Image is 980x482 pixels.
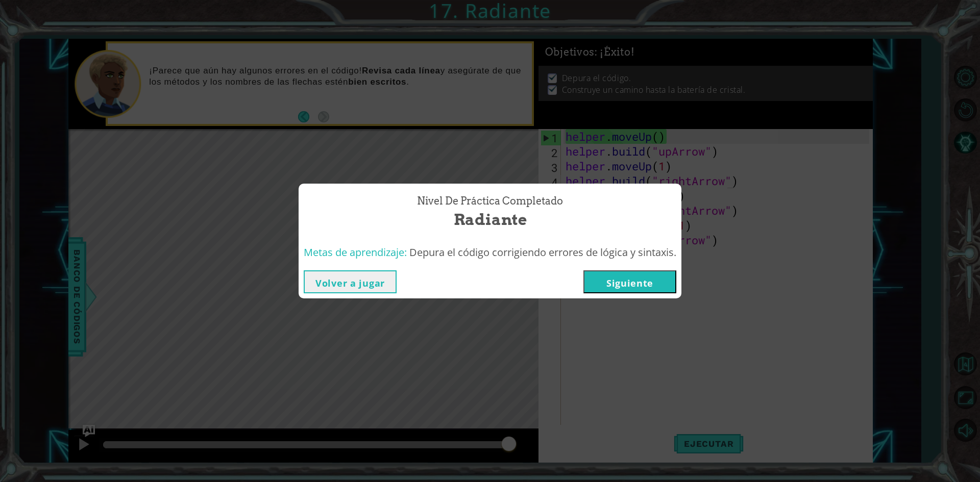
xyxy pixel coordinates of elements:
span: Depura el código corrigiendo errores de lógica y sintaxis. [409,245,676,259]
button: Volver a jugar [304,270,397,293]
span: Radiante [454,209,527,231]
span: Nivel de práctica Completado [417,194,563,209]
button: Siguiente [583,270,676,293]
span: Metas de aprendizaje: [304,245,407,259]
